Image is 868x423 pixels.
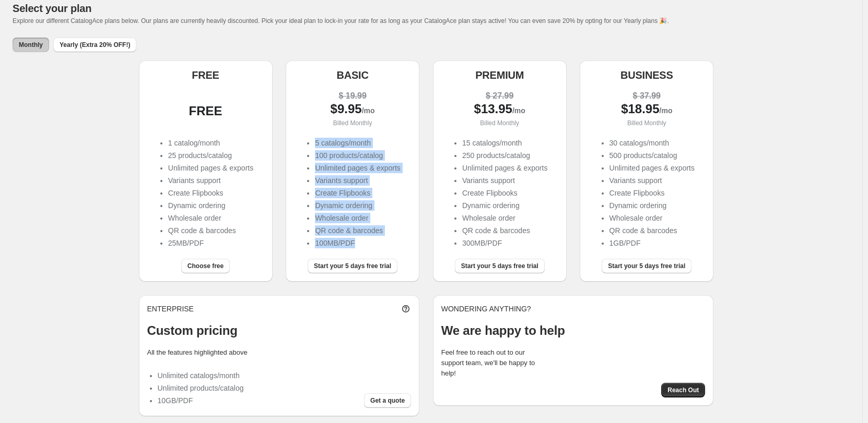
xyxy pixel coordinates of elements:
[441,322,706,339] p: We are happy to help
[370,396,405,405] span: Get a quote
[315,200,400,211] li: Dynamic ordering
[158,370,244,381] li: Unlimited catalogs/month
[588,91,705,101] div: $ 37.99
[158,383,244,393] li: Unlimited products/catalog
[336,69,368,81] h5: BASIC
[187,262,224,270] span: Choose free
[147,322,412,339] p: Custom pricing
[588,118,705,128] p: Billed Monthly
[609,138,695,148] li: 30 catalogs/month
[168,188,253,198] li: Create Flipbooks
[315,213,400,223] li: Wholesale order
[462,150,547,161] li: 250 products/catalog
[602,259,691,273] button: Start your 5 days free trial
[609,188,695,198] li: Create Flipbooks
[147,106,264,116] div: FREE
[294,91,411,101] div: $ 19.99
[315,138,400,148] li: 5 catalogs/month
[147,348,248,356] label: All the features highlighted above
[620,69,673,81] h5: BUSINESS
[294,118,411,128] p: Billed Monthly
[475,69,524,81] h5: PREMIUM
[609,150,695,161] li: 500 products/catalog
[362,106,375,115] span: /mo
[608,262,685,270] span: Start your 5 days free trial
[314,262,391,270] span: Start your 5 days free trial
[588,104,705,116] div: $ 18.95
[609,163,695,173] li: Unlimited pages & exports
[461,262,538,270] span: Start your 5 days free trial
[441,104,558,116] div: $ 13.95
[441,118,558,128] p: Billed Monthly
[660,106,673,115] span: /mo
[462,163,547,173] li: Unlimited pages & exports
[462,200,547,211] li: Dynamic ordering
[455,259,545,273] button: Start your 5 days free trial
[315,238,400,248] li: 100MB/PDF
[168,150,253,161] li: 25 products/catalog
[609,213,695,223] li: Wholesale order
[13,17,669,25] span: Explore our different CatalogAce plans below. Our plans are currently heavily discounted. Pick yo...
[462,188,547,198] li: Create Flipbooks
[294,104,411,116] div: $ 9.95
[667,386,699,394] span: Reach Out
[441,91,558,101] div: $ 27.99
[19,41,43,49] span: Monthly
[168,175,253,186] li: Variants support
[168,213,253,223] li: Wholesale order
[441,304,706,314] p: WONDERING ANYTHING?
[168,225,253,236] li: QR code & barcodes
[364,393,411,408] button: Get a quote
[661,383,705,397] button: Reach Out
[441,347,546,379] p: Feel free to reach out to our support team, we'll be happy to help!
[158,395,244,406] li: 10GB/PDF
[13,3,91,14] span: Select your plan
[462,238,547,248] li: 300MB/PDF
[168,163,253,173] li: Unlimited pages & exports
[462,213,547,223] li: Wholesale order
[181,259,230,273] button: Choose free
[315,163,400,173] li: Unlimited pages & exports
[609,225,695,236] li: QR code & barcodes
[609,200,695,211] li: Dynamic ordering
[308,259,397,273] button: Start your 5 days free trial
[462,225,547,236] li: QR code & barcodes
[168,200,253,211] li: Dynamic ordering
[512,106,525,115] span: /mo
[609,175,695,186] li: Variants support
[462,138,547,148] li: 15 catalogs/month
[315,188,400,198] li: Create Flipbooks
[168,138,253,148] li: 1 catalog/month
[60,41,130,49] span: Yearly (Extra 20% OFF!)
[147,304,194,314] p: ENTERPRISE
[462,175,547,186] li: Variants support
[192,69,219,81] h5: FREE
[609,238,695,248] li: 1GB/PDF
[315,225,400,236] li: QR code & barcodes
[53,38,136,52] button: Yearly (Extra 20% OFF!)
[168,238,253,248] li: 25MB/PDF
[315,175,400,186] li: Variants support
[13,38,49,52] button: Monthly
[315,150,400,161] li: 100 products/catalog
